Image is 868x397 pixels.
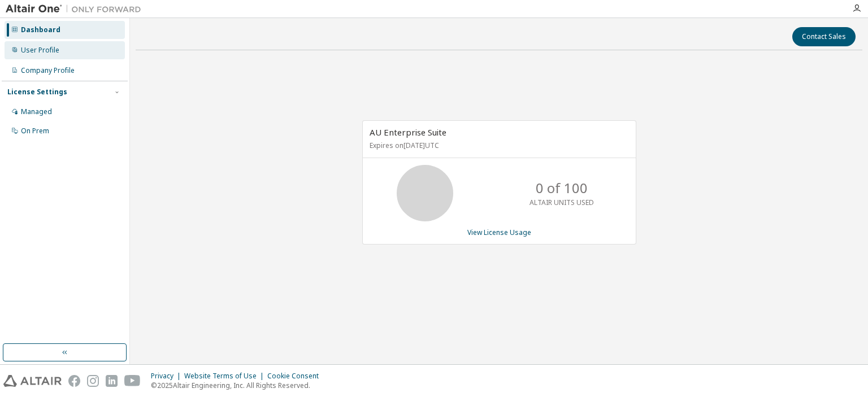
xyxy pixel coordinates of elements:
[21,46,59,55] div: User Profile
[21,66,75,75] div: Company Profile
[536,178,588,198] p: 0 of 100
[370,126,446,138] span: AU Enterprise Suite
[68,375,80,387] img: facebook.svg
[106,375,118,387] img: linkedin.svg
[184,372,267,381] div: Website Terms of Use
[3,375,62,387] img: altair_logo.svg
[370,141,626,150] p: Expires on [DATE] UTC
[151,372,184,381] div: Privacy
[21,25,60,34] div: Dashboard
[6,3,147,15] img: Altair One
[267,372,325,381] div: Cookie Consent
[87,375,99,387] img: instagram.svg
[530,198,594,207] p: ALTAIR UNITS USED
[467,228,531,237] a: View License Usage
[21,107,52,116] div: Managed
[792,27,856,46] button: Contact Sales
[7,88,67,97] div: License Settings
[21,126,49,136] div: On Prem
[151,381,325,390] p: © 2025 Altair Engineering, Inc. All Rights Reserved.
[124,375,141,387] img: youtube.svg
